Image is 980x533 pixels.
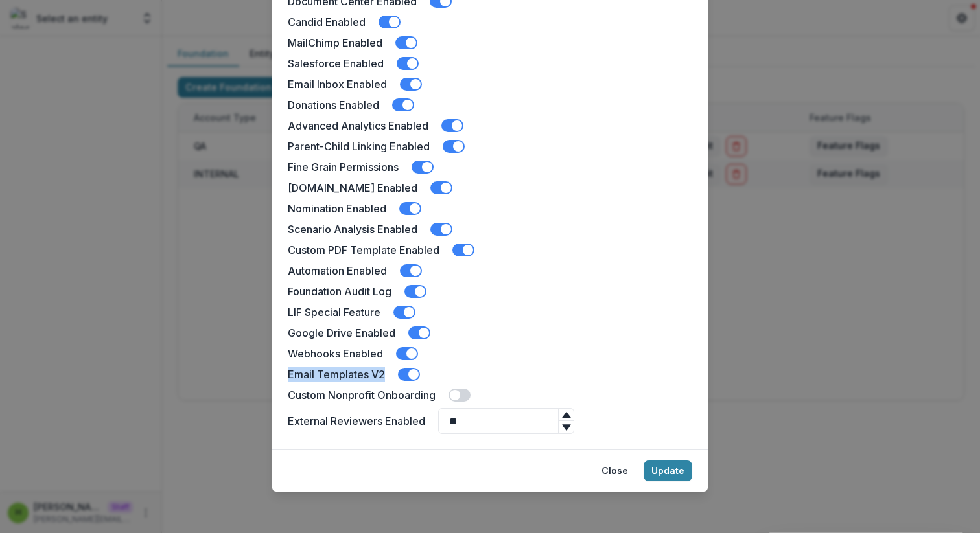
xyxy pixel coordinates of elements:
[288,387,436,403] label: Custom Nonprofit Onboarding
[288,221,417,237] label: Scenario Analysis Enabled
[288,56,384,71] label: Salesforce Enabled
[644,460,692,481] button: Update
[288,97,379,113] label: Donations Enabled
[288,242,439,258] label: Custom PDF Template Enabled
[288,413,425,429] label: External Reviewers Enabled
[288,118,428,133] label: Advanced Analytics Enabled
[594,460,636,481] button: Close
[288,325,395,341] label: Google Drive Enabled
[288,367,385,382] label: Email Templates V2
[288,284,391,299] label: Foundation Audit Log
[288,304,380,320] label: LIF Special Feature
[288,201,386,216] label: Nomination Enabled
[288,14,366,30] label: Candid Enabled
[288,35,382,51] label: MailChimp Enabled
[288,263,387,278] label: Automation Enabled
[288,159,399,175] label: Fine Grain Permissions
[288,76,387,92] label: Email Inbox Enabled
[288,139,430,154] label: Parent-Child Linking Enabled
[288,180,417,196] label: [DOMAIN_NAME] Enabled
[288,346,383,361] label: Webhooks Enabled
